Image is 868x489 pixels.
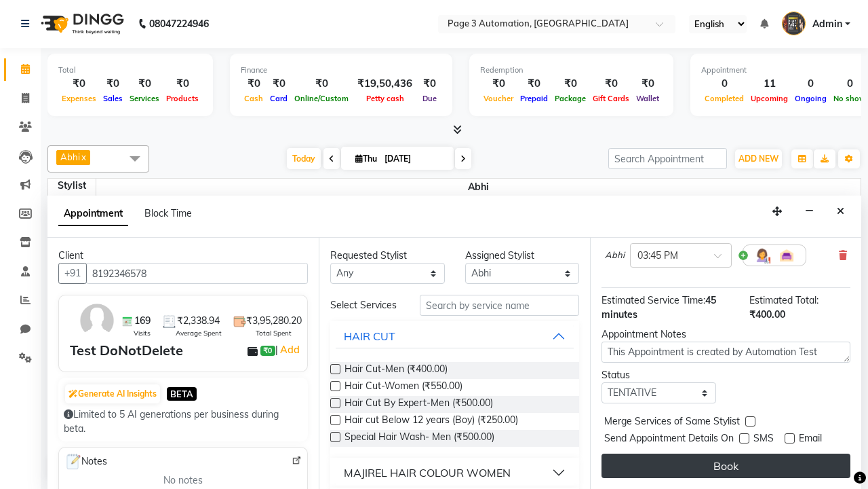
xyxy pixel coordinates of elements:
[320,298,410,312] div: Select Services
[749,294,818,306] span: Estimated Total:
[330,249,445,263] div: Requested Stylist
[701,76,747,92] div: 0
[363,94,408,103] span: Petty cash
[747,94,791,103] span: Upcoming
[65,384,160,403] button: Generate AI Insights
[278,342,302,358] a: Add
[58,202,128,226] span: Appointment
[517,76,551,92] div: ₹0
[344,430,494,447] span: Special Hair Wash- Men (₹500.00)
[246,314,302,328] span: ₹3,95,280.20
[791,94,830,103] span: Ongoing
[48,179,96,193] div: Stylist
[633,76,663,92] div: ₹0
[291,94,352,103] span: Online/Custom
[134,314,151,328] span: 169
[336,460,574,485] button: MAJIREL HAIR COLOUR WOMEN
[287,148,321,169] span: Today
[799,431,822,448] span: Email
[126,94,163,103] span: Services
[735,149,782,168] button: ADD NEW
[336,324,574,348] button: HAIR CUT
[605,249,625,262] span: Abhi
[480,76,517,92] div: ₹0
[604,414,740,431] span: Merge Services of Same Stylist
[291,76,352,92] div: ₹0
[260,346,275,357] span: ₹0
[352,153,380,164] span: Thu
[58,249,308,263] div: Client
[604,431,734,448] span: Send Appointment Details On
[86,263,308,284] input: Search by Name/Mobile/Email/Code
[420,295,579,316] input: Search by service name
[380,149,448,169] input: 2025-10-02
[149,5,209,43] b: 08047224946
[163,76,202,92] div: ₹0
[344,379,462,396] span: Hair Cut-Women (₹550.00)
[64,453,107,471] span: Notes
[747,76,791,92] div: 11
[35,5,127,43] img: logo
[60,151,80,162] span: Abhi
[551,76,589,92] div: ₹0
[608,148,727,169] input: Search Appointment
[344,413,518,430] span: Hair cut Below 12 years (Boy) (₹250.00)
[176,328,222,338] span: Average Spent
[749,308,785,321] span: ₹400.00
[754,247,770,264] img: Hairdresser.png
[480,94,517,103] span: Voucher
[352,76,418,92] div: ₹19,50,436
[344,328,395,344] div: HAIR CUT
[782,12,806,35] img: Admin
[163,473,203,488] span: No notes
[791,76,830,92] div: 0
[70,340,183,361] div: Test DoNotDelete
[163,94,202,103] span: Products
[344,465,511,481] div: MAJIREL HAIR COLOUR WOMEN
[633,94,663,103] span: Wallet
[58,263,87,284] button: +91
[753,431,774,448] span: SMS
[64,407,302,436] div: Limited to 5 AI generations per business during beta.
[134,328,151,338] span: Visits
[601,368,716,382] div: Status
[480,65,663,76] div: Redemption
[241,76,267,92] div: ₹0
[77,301,117,340] img: avatar
[177,314,220,328] span: ₹2,338.94
[465,249,580,263] div: Assigned Stylist
[267,76,291,92] div: ₹0
[419,94,440,103] span: Due
[144,207,192,219] span: Block Time
[241,94,267,103] span: Cash
[100,76,126,92] div: ₹0
[601,454,850,478] button: Book
[167,387,197,400] span: BETA
[812,17,842,31] span: Admin
[80,151,86,162] a: x
[256,328,292,338] span: Total Spent
[601,327,850,342] div: Appointment Notes
[701,94,747,103] span: Completed
[58,76,100,92] div: ₹0
[100,94,126,103] span: Sales
[517,94,551,103] span: Prepaid
[778,247,795,264] img: Interior.png
[96,179,861,196] span: Abhi
[831,201,850,222] button: Close
[275,342,302,358] span: |
[126,76,163,92] div: ₹0
[551,94,589,103] span: Package
[344,396,493,413] span: Hair Cut By Expert-Men (₹500.00)
[58,94,100,103] span: Expenses
[589,94,633,103] span: Gift Cards
[58,65,202,76] div: Total
[738,153,778,164] span: ADD NEW
[241,65,441,76] div: Finance
[589,76,633,92] div: ₹0
[418,76,441,92] div: ₹0
[601,294,705,306] span: Estimated Service Time:
[344,362,448,379] span: Hair Cut-Men (₹400.00)
[267,94,291,103] span: Card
